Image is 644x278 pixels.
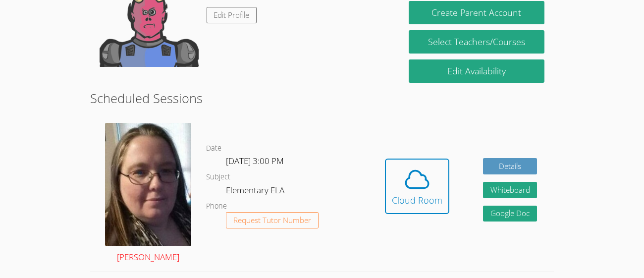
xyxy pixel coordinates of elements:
[409,1,545,24] button: Create Parent Account
[409,30,545,54] a: Select Teachers/Courses
[207,7,257,23] a: Edit Profile
[483,158,537,174] a: Details
[483,206,537,222] a: Google Doc
[226,212,319,228] button: Request Tutor Number
[392,193,442,207] div: Cloud Room
[409,59,545,83] a: Edit Availability
[226,183,286,200] dd: Elementary ELA
[105,123,191,264] a: [PERSON_NAME]
[385,159,449,214] button: Cloud Room
[105,123,191,245] img: Picture,%20Amy%20Wunschel.jpg
[206,142,221,155] dt: Date
[90,89,554,108] h2: Scheduled Sessions
[233,217,311,224] span: Request Tutor Number
[483,182,537,198] button: Whiteboard
[206,171,230,183] dt: Subject
[226,155,284,167] span: [DATE] 3:00 PM
[206,200,227,213] dt: Phone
